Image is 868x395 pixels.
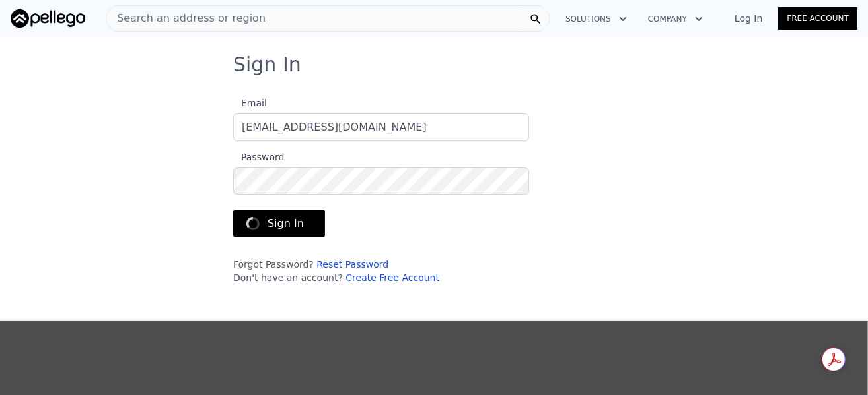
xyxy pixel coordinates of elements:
[778,7,857,30] a: Free Account
[106,11,266,26] span: Search an address or region
[233,113,529,141] input: Email
[233,152,284,162] span: Password
[233,258,529,284] div: Forgot Password? Don't have an account?
[316,259,388,270] a: Reset Password
[233,210,325,237] button: Sign In
[719,12,778,25] a: Log In
[233,53,635,76] h3: Sign In
[233,98,267,108] span: Email
[11,9,85,28] img: Pellego
[233,167,529,195] input: Password
[555,7,637,31] button: Solutions
[637,7,713,31] button: Company
[345,272,439,283] a: Create Free Account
